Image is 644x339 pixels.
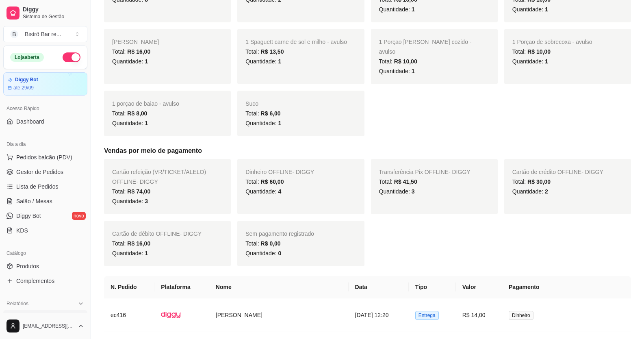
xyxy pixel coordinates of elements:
[527,48,551,55] span: R$ 10,00
[502,276,631,298] th: Pagamento
[394,178,417,185] span: R$ 41,50
[154,276,209,298] th: Plataforma
[245,39,347,45] span: 1 Spaguett carne de sol e milho - avulso
[112,110,147,117] span: Total:
[349,298,409,332] td: [DATE] 12:20
[512,178,551,185] span: Total:
[3,102,87,115] div: Acesso Rápido
[278,120,281,126] span: 1
[379,58,417,65] span: Total:
[3,316,87,336] button: [EMAIL_ADDRESS][DOMAIN_NAME]
[245,169,314,175] span: Dinheiro OFFLINE - DIGGY
[112,240,150,247] span: Total:
[245,48,284,55] span: Total:
[3,26,87,42] button: Select a team
[127,110,147,117] span: R$ 8,00
[127,240,150,247] span: R$ 16,00
[23,13,84,20] span: Sistema de Gestão
[104,146,631,156] h5: Vendas por meio de pagamento
[545,6,548,13] span: 1
[145,250,148,256] span: 1
[379,169,471,175] span: Transferência Pix OFFLINE - DIGGY
[10,53,44,62] div: Loja aberta
[63,52,80,62] button: Alterar Status
[245,120,281,126] span: Quantidade:
[261,178,284,185] span: R$ 60,00
[3,247,87,260] div: Catálogo
[512,58,548,65] span: Quantidade:
[10,30,18,38] span: B
[127,188,150,195] span: R$ 74,00
[3,180,87,193] a: Lista de Pedidos
[16,277,54,285] span: Complementos
[3,72,87,96] a: Diggy Botaté 29/09
[3,195,87,208] a: Salão / Mesas
[161,305,181,325] img: diggy
[112,230,202,237] span: Cartão de débito OFFLINE - DIGGY
[415,311,439,320] span: Entrega
[3,224,87,237] a: KDS
[112,100,179,107] span: 1 porçao de baiao - avulso
[15,77,38,83] article: Diggy Bot
[245,250,281,256] span: Quantidade:
[112,120,148,126] span: Quantidade:
[112,250,148,256] span: Quantidade:
[112,58,148,65] span: Quantidade:
[16,183,59,191] span: Lista de Pedidos
[245,178,284,185] span: Total:
[261,110,281,117] span: R$ 6,00
[245,188,281,195] span: Quantidade:
[16,117,44,126] span: Dashboard
[3,151,87,164] button: Pedidos balcão (PDV)
[278,58,281,65] span: 1
[261,48,284,55] span: R$ 13,50
[16,226,28,235] span: KDS
[379,178,417,185] span: Total:
[112,198,148,204] span: Quantidade:
[545,188,548,195] span: 2
[145,58,148,65] span: 1
[23,6,84,13] span: Diggy
[3,165,87,178] a: Gestor de Pedidos
[409,276,456,298] th: Tipo
[16,212,41,220] span: Diggy Bot
[16,168,63,176] span: Gestor de Pedidos
[104,276,154,298] th: N. Pedido
[16,197,52,205] span: Salão / Mesas
[512,39,592,45] span: 1 Porçao de sobrecoxa - avulso
[13,85,34,91] article: até 29/09
[412,188,415,195] span: 3
[278,250,281,256] span: 0
[379,68,415,74] span: Quantidade:
[23,323,74,329] span: [EMAIL_ADDRESS][DOMAIN_NAME]
[112,169,206,185] span: Cartão refeição (VR/TICKET/ALELO) OFFLINE - DIGGY
[527,178,551,185] span: R$ 30,00
[512,188,548,195] span: Quantidade:
[112,48,150,55] span: Total:
[456,298,502,332] td: R$ 14,00
[7,300,28,307] span: Relatórios
[16,153,72,161] span: Pedidos balcão (PDV)
[261,240,281,247] span: R$ 0,00
[412,6,415,13] span: 1
[3,3,87,23] a: DiggySistema de Gestão
[245,100,258,107] span: Suco
[209,298,349,332] td: [PERSON_NAME]
[16,262,39,270] span: Produtos
[3,310,87,323] a: Relatórios de vendas
[379,39,472,55] span: 1 Porçao [PERSON_NAME] cozido - avulso
[145,120,148,126] span: 1
[512,6,548,13] span: Quantidade:
[245,230,314,237] span: Sem pagamento registrado
[509,311,533,320] span: Dinheiro
[245,110,280,117] span: Total:
[3,115,87,128] a: Dashboard
[127,48,150,55] span: R$ 16,00
[349,276,409,298] th: Data
[379,6,415,13] span: Quantidade:
[456,276,502,298] th: Valor
[278,188,281,195] span: 4
[379,188,415,195] span: Quantidade:
[512,48,551,55] span: Total:
[245,58,281,65] span: Quantidade:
